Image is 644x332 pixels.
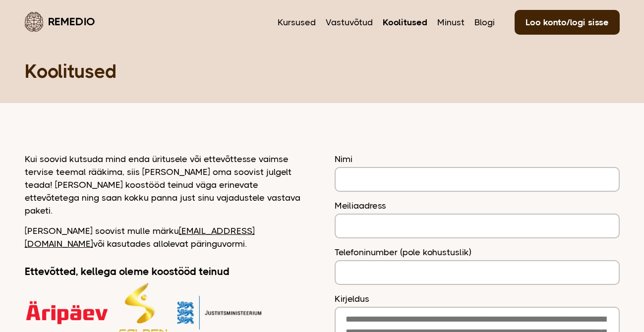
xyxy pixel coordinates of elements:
label: Nimi [335,153,620,166]
label: Meiliaadress [335,199,620,212]
img: Remedio logo [25,12,43,32]
h1: Koolitused [25,59,620,83]
a: Loo konto/logi sisse [515,10,620,35]
a: Minust [437,16,465,29]
a: Koolitused [383,16,427,29]
h2: Ettevõtted, kellega oleme koostööd teinud [25,265,310,278]
a: Blogi [474,16,495,29]
a: Vastuvõtud [326,16,373,29]
p: [PERSON_NAME] soovist mulle märku või kasutades allolevat päringuvormi. [25,224,310,250]
p: Kui soovid kutsuda mind enda üritusele või ettevõttesse vaimse tervise teemal rääkima, siis [PERS... [25,153,310,217]
a: Remedio [25,10,95,33]
label: Telefoninumber (pole kohustuslik) [335,246,620,259]
a: Kursused [278,16,316,29]
label: Kirjeldus [335,292,620,305]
